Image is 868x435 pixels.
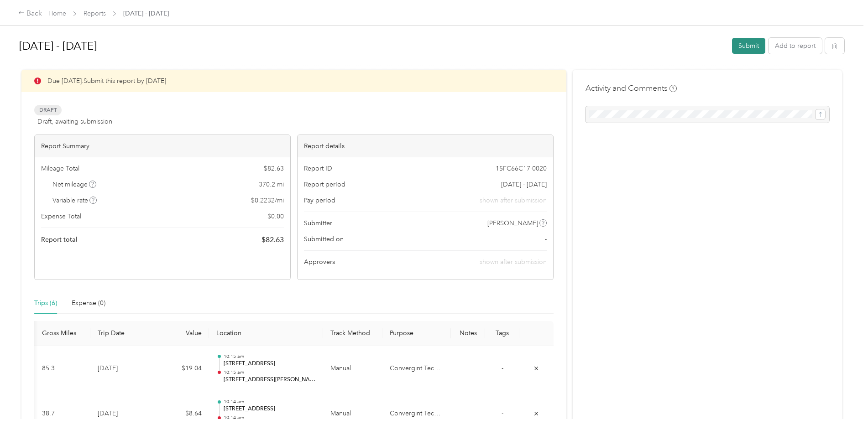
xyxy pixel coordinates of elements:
[35,346,90,392] td: 85.3
[304,257,335,267] span: Approvers
[154,346,209,392] td: $19.04
[480,196,547,205] span: shown after submission
[41,235,78,244] span: Report total
[323,346,382,392] td: Manual
[261,234,284,245] span: $ 82.63
[48,10,66,17] a: Home
[224,399,316,405] p: 10:14 am
[123,9,169,18] span: [DATE] - [DATE]
[502,364,503,372] span: -
[304,180,345,189] span: Report period
[480,258,547,266] span: shown after submission
[224,360,316,368] p: [STREET_ADDRESS]
[502,409,503,417] span: -
[224,405,316,413] p: [STREET_ADDRESS]
[304,218,332,228] span: Submitter
[90,346,154,392] td: [DATE]
[52,196,97,205] span: Variable rate
[90,321,154,346] th: Trip Date
[769,38,822,54] button: Add to report
[501,180,547,189] span: [DATE] - [DATE]
[18,8,42,19] div: Back
[545,234,547,244] span: -
[84,10,106,17] a: Reports
[72,298,105,308] div: Expense (0)
[382,321,451,346] th: Purpose
[485,321,519,346] th: Tags
[451,321,485,346] th: Notes
[267,212,284,221] span: $ 0.00
[209,321,323,346] th: Location
[224,376,316,384] p: [STREET_ADDRESS][PERSON_NAME]
[52,180,97,189] span: Net mileage
[259,180,284,189] span: 370.2 mi
[382,346,451,392] td: Convergint Technologies
[154,321,209,346] th: Value
[224,353,316,360] p: 10:15 am
[37,117,112,126] span: Draft, awaiting submission
[251,196,284,205] span: $ 0.2232 / mi
[304,234,344,244] span: Submitted on
[35,321,90,346] th: Gross Miles
[323,321,382,346] th: Track Method
[586,83,677,94] h4: Activity and Comments
[264,164,284,173] span: $ 82.63
[21,70,566,92] div: Due [DATE]. Submit this report by [DATE]
[224,369,316,376] p: 10:15 am
[732,38,765,54] button: Submit
[41,212,81,221] span: Expense Total
[304,196,335,205] span: Pay period
[224,414,316,421] p: 10:14 am
[817,384,868,435] iframe: Everlance-gr Chat Button Frame
[35,135,290,157] div: Report Summary
[19,35,726,57] h1: Aug 1 - 31, 2025
[496,164,547,173] span: 15FC66C17-0020
[34,298,57,308] div: Trips (6)
[41,164,79,173] span: Mileage Total
[487,218,538,228] span: [PERSON_NAME]
[298,135,553,157] div: Report details
[34,105,62,115] span: Draft
[304,164,332,173] span: Report ID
